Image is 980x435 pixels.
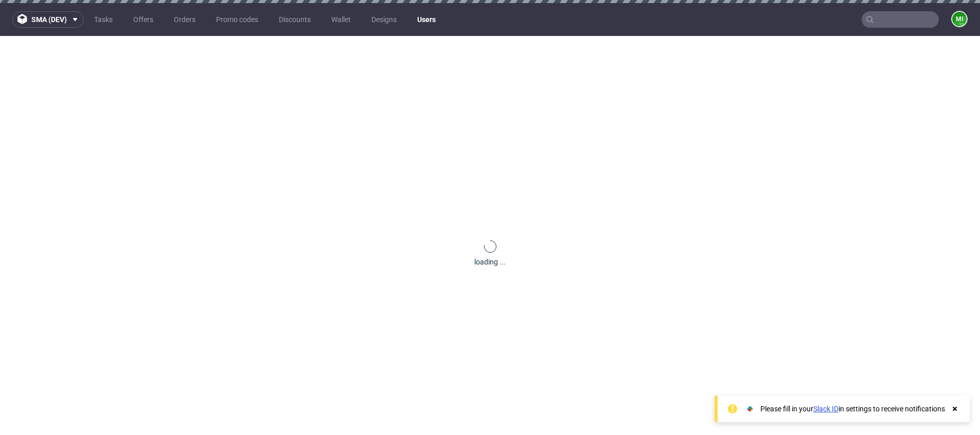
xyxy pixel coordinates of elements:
[325,11,357,28] a: Wallet
[12,11,84,28] button: sma (dev)
[365,11,403,28] a: Designs
[474,257,506,267] div: loading ...
[127,11,159,28] a: Offers
[952,12,967,26] figcaption: mi
[31,16,67,23] span: sma (dev)
[760,404,945,414] div: Please fill in your in settings to receive notifications
[168,11,202,28] a: Orders
[210,11,264,28] a: Promo codes
[813,405,839,413] a: Slack ID
[745,404,755,414] img: Slack
[88,11,119,28] a: Tasks
[273,11,317,28] a: Discounts
[411,11,442,28] a: Users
